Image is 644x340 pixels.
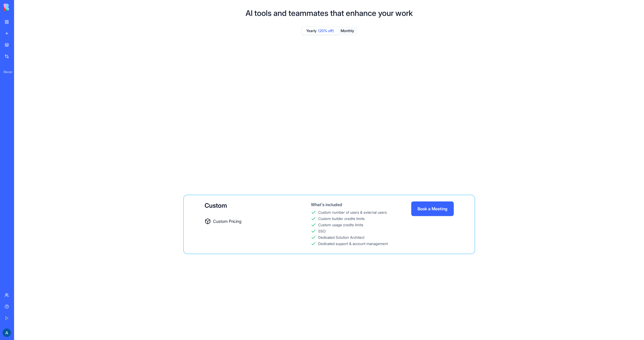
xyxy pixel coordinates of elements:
span: (20% off) [318,28,334,33]
div: Dedicated Solution Architect [318,235,364,240]
span: Custom Pricing [213,218,241,224]
div: Custom [205,201,288,210]
div: Custom builder credits limits [318,216,365,221]
div: SSO [318,229,326,234]
div: Custom usage credits limits [318,222,363,228]
span: Recent [2,70,13,74]
div: What's included [311,201,388,208]
button: Monthly [338,27,357,35]
button: Yearly [302,27,338,35]
h1: AI tools and teammates that enhance your work [246,8,413,18]
img: logo [4,4,36,11]
div: Dedicated support & account management [318,241,388,246]
img: ACg8ocLLsd-mHQ3j3AkSHCqc7HSAYEotNVKJcEG1tLjGetfdC0TpUw=s96-c [3,329,11,337]
div: Custom number of users & external users [318,210,387,215]
button: Book a Meeting [411,201,454,216]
